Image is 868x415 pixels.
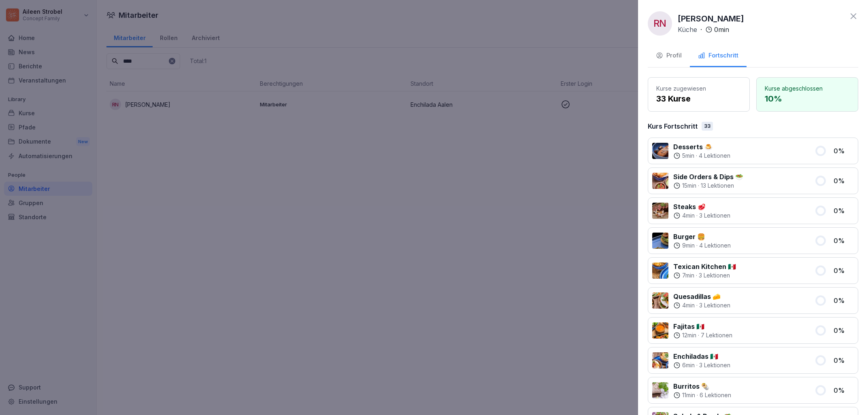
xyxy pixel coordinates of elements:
[690,45,747,67] button: Fortschritt
[673,292,730,301] p: Quesadillas 🧀
[648,121,698,131] p: Kurs Fortschritt
[673,232,731,241] p: Burger 🍔
[714,25,729,34] p: 0 min
[656,51,682,60] div: Profil
[682,182,696,190] p: 15 min
[673,301,730,309] div: ·
[648,45,690,67] button: Profil
[701,331,732,339] p: 7 Lektionen
[682,152,694,160] p: 5 min
[673,331,732,339] div: ·
[700,391,731,399] p: 6 Lektionen
[834,236,854,246] p: 0 %
[678,13,744,25] p: [PERSON_NAME]
[834,146,854,156] p: 0 %
[699,361,730,369] p: 3 Lektionen
[834,176,854,186] p: 0 %
[673,241,731,250] div: ·
[673,212,730,220] div: ·
[765,84,850,93] p: Kurse abgeschlossen
[673,142,730,152] p: Desserts 🍮
[673,351,730,361] p: Enchiladas 🇲🇽
[834,296,854,305] p: 0 %
[682,241,695,250] p: 9 min
[673,262,736,271] p: Texican Kitchen 🇲🇽
[673,361,730,369] div: ·
[682,271,694,279] p: 7 min
[682,331,696,339] p: 12 min
[673,172,743,182] p: Side Orders & Dips 🥗
[678,25,697,34] p: Küche
[699,241,731,250] p: 4 Lektionen
[648,11,672,36] div: RN
[656,84,741,93] p: Kurse zugewiesen
[673,391,731,399] div: ·
[673,322,732,331] p: Fajitas 🇲🇽
[673,152,730,160] div: ·
[701,182,734,190] p: 13 Lektionen
[698,51,738,60] div: Fortschritt
[699,152,730,160] p: 4 Lektionen
[673,381,731,391] p: Burritos 🌯
[834,326,854,335] p: 0 %
[834,385,854,395] p: 0 %
[699,271,730,279] p: 3 Lektionen
[673,271,736,279] div: ·
[699,212,730,220] p: 3 Lektionen
[682,391,695,399] p: 11 min
[682,212,695,220] p: 4 min
[682,361,695,369] p: 6 min
[765,93,850,105] p: 10 %
[656,93,741,105] p: 33 Kurse
[702,122,713,131] div: 33
[834,266,854,275] p: 0 %
[673,202,730,212] p: Steaks 🥩
[834,206,854,216] p: 0 %
[682,301,695,309] p: 4 min
[834,356,854,365] p: 0 %
[678,25,729,34] div: ·
[673,182,743,190] div: ·
[699,301,730,309] p: 3 Lektionen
